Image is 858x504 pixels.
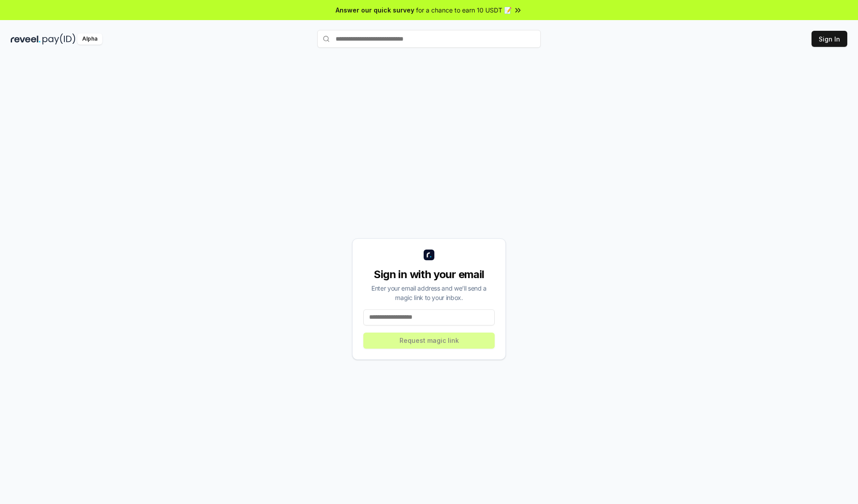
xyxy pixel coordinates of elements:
img: reveel_dark [11,33,41,45]
div: Enter your email address and we’ll send a magic link to your inbox. [363,283,495,302]
img: pay_id [42,33,76,45]
div: Sign in with your email [363,267,495,282]
span: Answer our quick survey [336,5,414,15]
button: Sign In [812,31,847,47]
img: logo_small [424,250,434,260]
span: for a chance to earn 10 USDT 📝 [416,5,512,15]
div: Alpha [77,33,102,45]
